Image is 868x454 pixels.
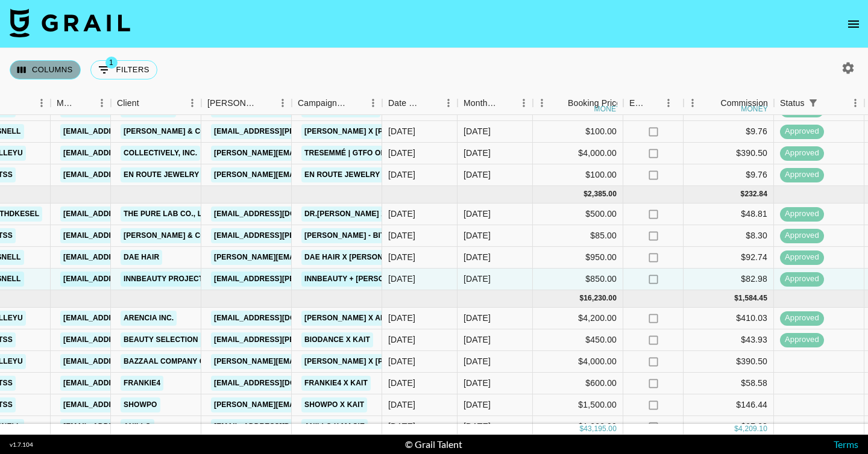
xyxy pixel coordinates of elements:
[301,332,373,347] a: Biodance x Kait
[301,146,537,161] a: TRESemmé | GTFO Of Bed (Head) At-Home | [PERSON_NAME]
[533,308,623,329] div: $4,200.00
[464,92,498,115] div: Month Due
[780,273,824,285] span: approved
[720,92,768,115] div: Commission
[583,189,588,199] div: $
[60,146,195,161] a: [EMAIL_ADDRESS][DOMAIN_NAME]
[464,251,491,263] div: Aug '25
[388,334,415,346] div: 9/17/2025
[347,95,364,111] button: Sort
[139,95,156,111] button: Sort
[684,416,774,438] div: $97.63
[498,95,515,111] button: Sort
[301,250,414,265] a: Dae Hair x [PERSON_NAME]
[464,420,491,432] div: Sep '25
[841,12,866,36] button: open drawer
[51,92,111,115] div: Manager
[780,334,824,346] span: approved
[834,438,858,450] a: Terms
[388,229,415,241] div: 8/22/2025
[464,355,491,367] div: Sep '25
[121,332,201,347] a: Beauty Selection
[684,204,774,225] div: $48.81
[388,125,415,137] div: 7/8/2025
[623,92,684,115] div: Expenses: Remove Commission?
[458,92,533,115] div: Month Due
[60,376,195,391] a: [EMAIL_ADDRESS][DOMAIN_NAME]
[551,95,568,111] button: Sort
[60,124,195,139] a: [EMAIL_ADDRESS][DOMAIN_NAME]
[60,228,195,243] a: [EMAIL_ADDRESS][DOMAIN_NAME]
[76,95,93,111] button: Sort
[684,329,774,351] div: $43.93
[207,92,257,115] div: [PERSON_NAME]
[292,92,382,115] div: Campaign (Type)
[298,92,347,115] div: Campaign (Type)
[211,228,407,243] a: [EMAIL_ADDRESS][PERSON_NAME][DOMAIN_NAME]
[684,164,774,186] div: $9.76
[388,92,423,115] div: Date Created
[60,354,195,369] a: [EMAIL_ADDRESS][DOMAIN_NAME]
[274,94,292,112] button: Menu
[780,92,805,115] div: Status
[533,94,551,112] button: Menu
[583,424,617,434] div: 43,195.00
[533,416,623,438] div: $1,000.00
[211,146,407,161] a: [PERSON_NAME][EMAIL_ADDRESS][DOMAIN_NAME]
[659,94,678,112] button: Menu
[533,143,623,164] div: $4,000.00
[533,351,623,373] div: $4,000.00
[388,273,415,285] div: 8/25/2025
[629,92,646,115] div: Expenses: Remove Commission?
[579,293,583,303] div: $
[388,420,415,432] div: 9/25/2025
[301,228,449,243] a: [PERSON_NAME] - Bitin' List Phase 2
[211,419,346,434] a: [EMAIL_ADDRESS][DOMAIN_NAME]
[388,377,415,389] div: 9/25/2025
[533,204,623,225] div: $500.00
[121,250,162,265] a: Dae Hair
[568,92,621,115] div: Booking Price
[93,94,111,112] button: Menu
[60,397,195,412] a: [EMAIL_ADDRESS][DOMAIN_NAME]
[121,124,225,139] a: [PERSON_NAME] & Co LLC
[121,228,225,243] a: [PERSON_NAME] & Co LLC
[646,95,663,111] button: Sort
[780,313,824,324] span: approved
[117,92,139,115] div: Client
[744,189,767,199] div: 232.84
[515,94,533,112] button: Menu
[211,397,407,412] a: [PERSON_NAME][EMAIL_ADDRESS][DOMAIN_NAME]
[211,311,346,326] a: [EMAIL_ADDRESS][DOMAIN_NAME]
[533,373,623,394] div: $600.00
[121,167,202,182] a: En Route Jewelry
[211,250,407,265] a: [PERSON_NAME][EMAIL_ADDRESS][DOMAIN_NAME]
[301,207,458,222] a: Dr.[PERSON_NAME] x liesbethdkesel
[388,355,415,367] div: 9/25/2025
[60,311,195,326] a: [EMAIL_ADDRESS][DOMAIN_NAME]
[684,351,774,373] div: $390.50
[464,208,491,220] div: Aug '25
[464,312,491,324] div: Sep '25
[533,164,623,186] div: $100.00
[684,373,774,394] div: $58.58
[60,207,195,222] a: [EMAIL_ADDRESS][DOMAIN_NAME]
[211,167,470,182] a: [PERSON_NAME][EMAIL_ADDRESS][PERSON_NAME][DOMAIN_NAME]
[684,247,774,269] div: $92.74
[780,230,824,241] span: approved
[301,419,368,434] a: anillO x Macie
[301,272,421,287] a: INNBeauty + [PERSON_NAME]
[464,399,491,411] div: Sep '25
[382,92,458,115] div: Date Created
[60,332,195,347] a: [EMAIL_ADDRESS][DOMAIN_NAME]
[464,125,491,137] div: Jul '25
[464,229,491,241] div: Aug '25
[780,126,824,137] span: approved
[822,95,838,111] button: Sort
[121,272,206,287] a: INNBEAUTY Project
[211,124,407,139] a: [EMAIL_ADDRESS][PERSON_NAME][DOMAIN_NAME]
[301,124,440,139] a: [PERSON_NAME] x [PERSON_NAME]
[684,225,774,247] div: $8.30
[533,329,623,351] div: $450.00
[90,60,157,79] button: Show filters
